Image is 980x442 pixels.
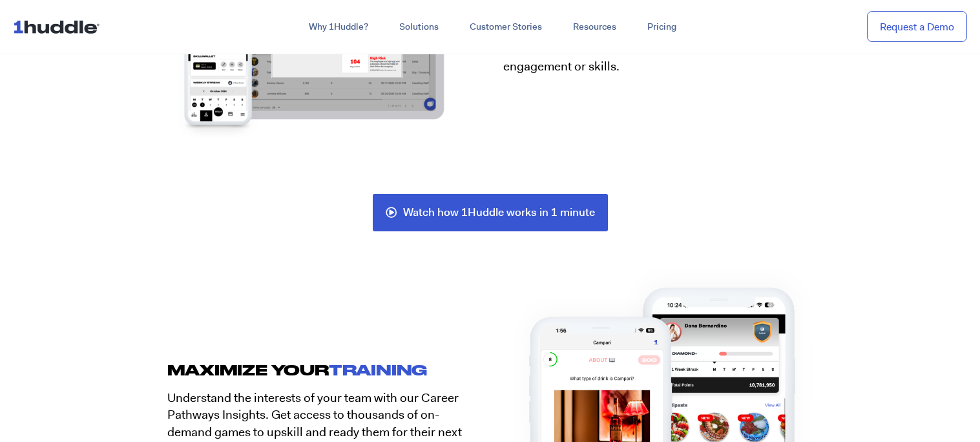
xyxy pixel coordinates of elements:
[373,194,608,231] a: Watch how 1Huddle works in 1 minute
[167,361,490,379] h2: MAXIMIZE YOUR
[632,16,692,39] a: Pricing
[403,207,595,218] span: Watch how 1Huddle works in 1 minute
[329,362,427,378] span: Training
[13,14,105,39] img: ...
[454,16,558,39] a: Customer Stories
[867,11,967,43] a: Request a Demo
[293,16,384,39] a: Why 1Huddle?
[384,16,454,39] a: Solutions
[558,16,632,39] a: Resources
